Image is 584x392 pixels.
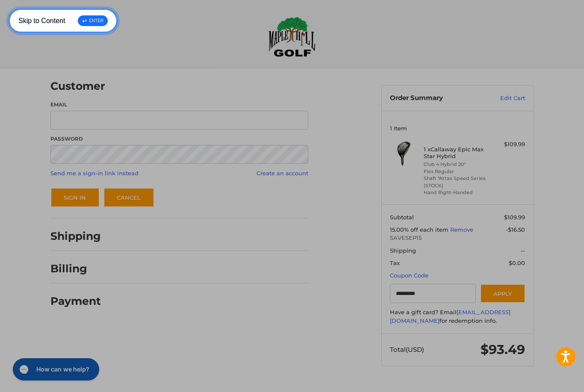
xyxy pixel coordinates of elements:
[9,355,102,383] iframe: Gorgias live chat messenger
[504,214,525,221] span: $109.99
[50,80,105,93] h2: Customer
[390,247,416,254] span: Shipping
[390,259,400,266] span: Tax
[390,308,525,325] div: Have a gift card? Email for redemption info.
[482,94,525,103] a: Edit Cart
[424,146,489,160] h4: 1 x Callaway Epic Max Star Hybrid
[390,125,525,132] h3: 1 Item
[390,214,414,221] span: Subtotal
[50,135,308,143] label: Password
[390,345,424,354] span: Total (USD)
[268,17,316,57] img: Maple Hill Golf
[50,170,139,177] a: Send me a sign-in link instead
[450,226,473,233] a: Remove
[491,140,525,149] div: $109.99
[390,284,476,303] input: Gift Certificate or Coupon Code
[103,188,154,207] a: Cancel
[521,247,525,254] span: --
[390,272,428,279] a: Coupon Code
[50,101,308,109] label: Email
[390,309,510,324] a: [EMAIL_ADDRESS][DOMAIN_NAME]
[50,295,101,308] h2: Payment
[50,230,101,243] h2: Shipping
[50,262,100,275] h2: Billing
[481,342,525,357] span: $93.49
[480,284,525,303] button: Apply
[50,188,100,207] button: Sign In
[424,168,489,175] li: Flex Regular
[390,234,525,242] span: SAVESEP15
[506,226,525,233] span: -$16.50
[424,175,489,189] li: Shaft *Attas Speed Series (STOCK)
[424,161,489,168] li: Club 4 Hybrid 20°
[509,259,525,266] span: $0.00
[513,369,584,392] iframe: Google Customer Reviews
[257,170,308,177] a: Create an account
[390,226,450,233] span: 15.00% off each item
[424,189,489,196] li: Hand Right-Handed
[390,94,482,103] h3: Order Summary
